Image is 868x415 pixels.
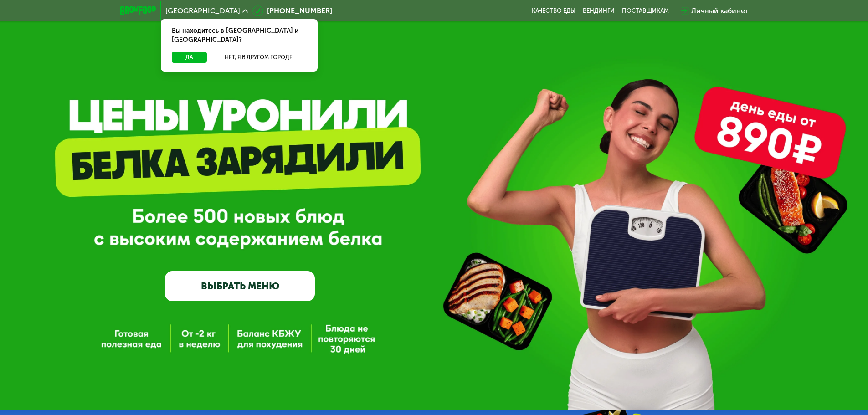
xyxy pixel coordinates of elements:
[161,19,318,52] div: Вы находитесь в [GEOGRAPHIC_DATA] и [GEOGRAPHIC_DATA]?
[172,52,207,63] button: Да
[583,7,615,15] a: Вендинги
[165,271,315,301] a: ВЫБРАТЬ МЕНЮ
[211,52,307,63] button: Нет, я в другом городе
[165,7,240,15] span: [GEOGRAPHIC_DATA]
[532,7,575,15] a: Качество еды
[622,7,669,15] div: поставщикам
[252,5,332,16] a: [PHONE_NUMBER]
[691,5,749,16] div: Личный кабинет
